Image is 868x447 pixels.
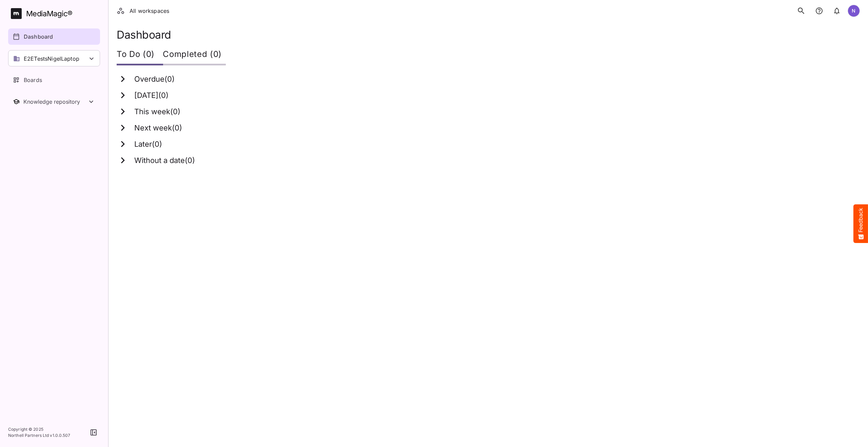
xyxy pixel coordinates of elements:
[794,4,808,18] button: search
[8,72,100,88] a: Boards
[134,75,175,84] h3: Overdue ( 0 )
[134,124,182,133] h3: Next week ( 0 )
[8,432,71,439] p: Northell Partners Ltd v 1.0.0.507
[24,55,79,63] p: E2ETestsNigelLaptop
[117,45,163,65] div: To Do (0)
[134,107,180,116] h3: This week ( 0 )
[163,45,226,65] div: Completed (0)
[8,426,71,432] p: Copyright © 2025
[853,204,868,243] button: Feedback
[134,156,195,165] h3: Without a date ( 0 )
[8,94,100,110] button: Toggle Knowledge repository
[11,8,100,19] a: MediaMagic®
[24,76,42,84] p: Boards
[134,91,169,100] h3: [DATE] ( 0 )
[830,4,844,18] button: notifications
[24,33,53,41] p: Dashboard
[812,4,826,18] button: notifications
[134,140,162,149] h3: Later ( 0 )
[848,5,860,17] div: N
[117,28,860,41] h1: Dashboard
[8,28,100,45] a: Dashboard
[26,8,73,19] div: MediaMagic ®
[23,98,87,105] div: Knowledge repository
[8,94,100,110] nav: Knowledge repository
